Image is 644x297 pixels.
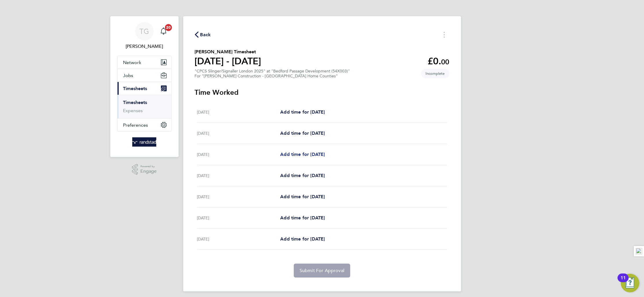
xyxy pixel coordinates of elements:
[197,214,280,221] div: [DATE]
[123,108,143,113] a: Expenses
[132,164,157,175] a: Powered byEngage
[110,16,179,157] nav: Main navigation
[197,193,280,200] div: [DATE]
[280,194,325,199] span: Add time for [DATE]
[118,56,171,69] button: Network
[280,236,325,242] span: Add time for [DATE]
[428,56,449,67] app-decimal: £0.
[195,55,261,67] h1: [DATE] - [DATE]
[280,130,325,137] a: Add time for [DATE]
[123,60,142,65] span: Network
[118,69,171,82] button: Jobs
[123,122,148,128] span: Preferences
[280,172,325,179] a: Add time for [DATE]
[165,24,172,31] span: 20
[118,82,171,95] button: Timesheets
[197,109,280,116] div: [DATE]
[280,151,325,158] a: Add time for [DATE]
[123,86,147,91] span: Timesheets
[195,69,350,79] div: "CPCS Slinger/Signaller London 2025" at "Bedford Passage Development (54X003)"
[197,172,280,179] div: [DATE]
[118,95,171,118] div: Timesheets
[280,173,325,178] span: Add time for [DATE]
[197,151,280,158] div: [DATE]
[200,31,211,38] span: Back
[280,109,325,115] span: Add time for [DATE]
[280,215,325,221] span: Add time for [DATE]
[280,236,325,243] a: Add time for [DATE]
[140,169,157,174] span: Engage
[621,278,626,285] div: 11
[197,130,280,137] div: [DATE]
[117,43,172,50] span: Tom Grigg
[123,100,147,105] a: Timesheets
[439,30,449,39] button: Timesheets Menu
[280,193,325,200] a: Add time for [DATE]
[132,137,156,147] img: randstad-logo-retina.png
[280,109,325,116] a: Add time for [DATE]
[195,88,449,97] h3: Time Worked
[123,73,133,78] span: Jobs
[280,152,325,157] span: Add time for [DATE]
[195,31,211,38] button: Back
[441,58,449,66] span: 00
[621,274,639,292] button: Open Resource Center, 11 new notifications
[421,69,449,78] span: This timesheet is Incomplete.
[140,28,149,35] span: TG
[280,214,325,221] a: Add time for [DATE]
[195,74,350,79] div: For "[PERSON_NAME] Construction - [GEOGRAPHIC_DATA] Home Counties"
[280,130,325,136] span: Add time for [DATE]
[140,164,157,169] span: Powered by
[158,22,169,41] a: 20
[117,22,172,50] a: TG[PERSON_NAME]
[118,119,171,131] button: Preferences
[197,236,280,243] div: [DATE]
[117,137,172,147] a: Go to home page
[195,48,261,55] h2: [PERSON_NAME] Timesheet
